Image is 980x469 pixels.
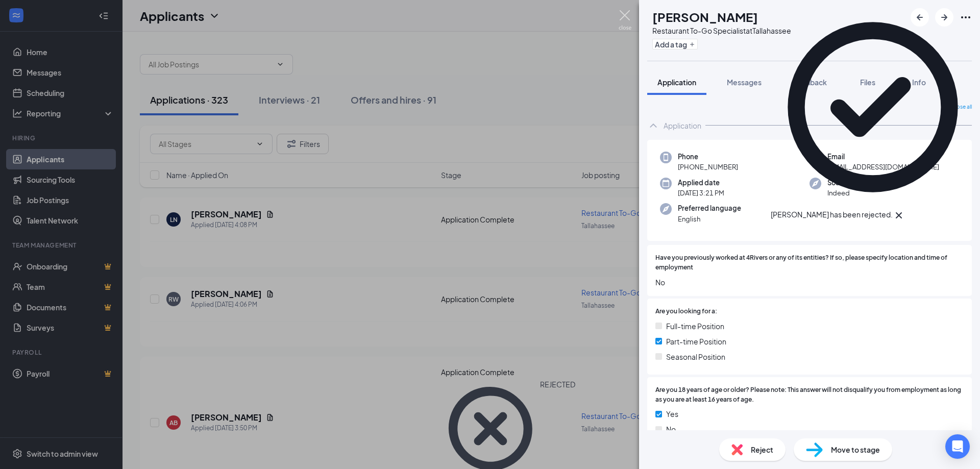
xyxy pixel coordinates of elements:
span: Messages [727,78,762,87]
span: Yes [666,408,678,419]
svg: CheckmarkCircle [771,5,975,209]
span: Part-time Position [666,336,726,347]
div: Restaurant To-Go Specialist at Tallahassee [652,26,791,36]
span: Reject [751,444,773,455]
span: Application [657,78,696,87]
button: PlusAdd a tag [652,39,698,50]
svg: Plus [689,41,695,47]
span: Are you 18 years of age or older? Please note: This answer will not disqualify you from employmen... [655,385,964,405]
span: Are you looking for a: [655,307,717,316]
div: Open Intercom Messenger [945,434,970,459]
span: No [666,424,676,435]
div: Application [664,120,701,131]
span: [PHONE_NUMBER] [678,162,738,172]
span: Have you previously worked at 4Rivers or any of its entities? If so, please specify location and ... [655,253,964,273]
svg: ChevronUp [647,119,659,132]
span: Move to stage [831,444,880,455]
span: Full-time Position [666,320,724,332]
div: [PERSON_NAME] has been rejected. [771,209,893,221]
span: Phone [678,152,738,162]
span: [DATE] 3:21 PM [678,188,724,198]
span: Preferred language [678,203,741,213]
span: Seasonal Position [666,351,725,362]
svg: Cross [893,209,905,221]
span: Applied date [678,178,724,188]
h1: [PERSON_NAME] [652,8,758,26]
span: No [655,277,964,288]
span: English [678,214,741,224]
